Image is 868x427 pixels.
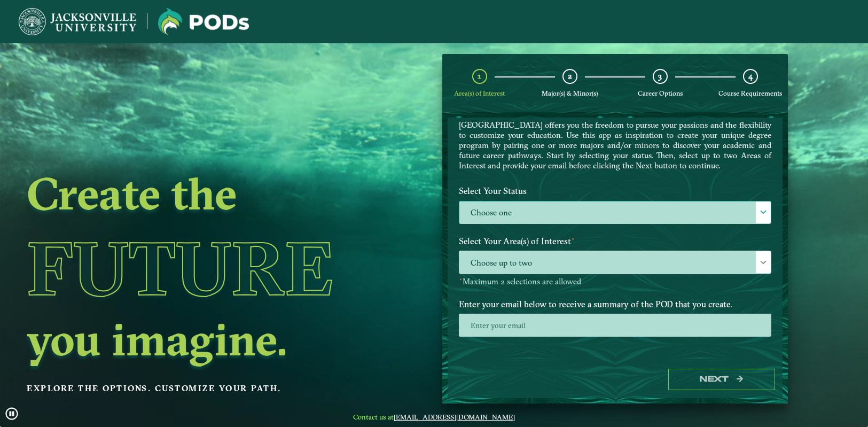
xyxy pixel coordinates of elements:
h1: Future [27,220,364,317]
sup: ⋆ [571,235,575,243]
input: Enter your email [459,314,771,337]
h2: you imagine. [27,317,364,362]
span: Contact us at [346,413,523,421]
span: Choose up to two [459,251,771,274]
img: Jacksonville University logo [158,8,249,35]
span: 2 [568,71,572,81]
label: Choose one [459,201,771,224]
span: Course Requirements [718,89,782,97]
button: Next [668,369,775,391]
span: Major(s) & Minor(s) [542,89,598,97]
h2: Create the [27,171,364,216]
span: Career Options [638,89,683,97]
label: Select Your Area(s) of Interest [451,231,779,251]
label: Select Your Status [451,181,779,201]
a: [EMAIL_ADDRESS][DOMAIN_NAME] [394,413,515,421]
span: 1 [478,71,481,81]
sup: ⋆ [459,275,463,283]
p: Maximum 2 selections are allowed [459,277,771,287]
img: Jacksonville University logo [19,8,136,35]
span: 4 [748,71,753,81]
p: Explore the options. Customize your path. [27,381,364,397]
span: Area(s) of Interest [454,89,505,97]
span: 3 [658,71,662,81]
p: [GEOGRAPHIC_DATA] offers you the freedom to pursue your passions and the flexibility to customize... [459,120,771,170]
label: Enter your email below to receive a summary of the POD that you create. [451,294,779,314]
